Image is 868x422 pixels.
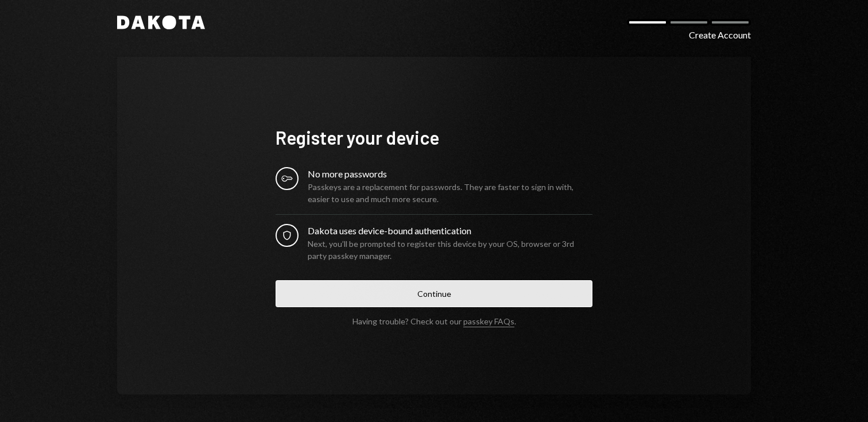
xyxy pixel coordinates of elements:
div: Next, you’ll be prompted to register this device by your OS, browser or 3rd party passkey manager. [308,238,592,262]
div: No more passwords [308,167,592,181]
div: Passkeys are a replacement for passwords. They are faster to sign in with, easier to use and much... [308,181,592,205]
a: passkey FAQs [463,316,514,327]
button: Continue [276,280,592,307]
h1: Register your device [276,126,592,149]
div: Dakota uses device-bound authentication [308,224,592,238]
div: Create Account [689,28,751,42]
div: Having trouble? Check out our . [352,316,516,326]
